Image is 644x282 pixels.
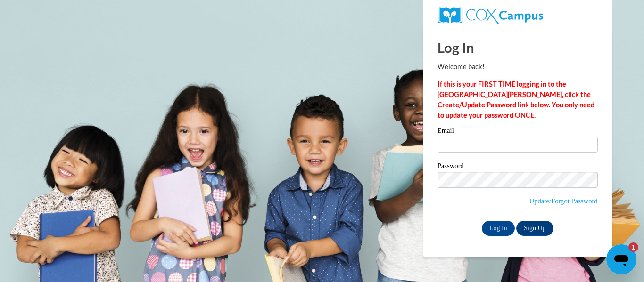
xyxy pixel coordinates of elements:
label: Password [438,162,598,172]
p: Welcome back! [438,62,598,72]
h1: Log In [438,38,598,57]
a: Update/Forgot Password [529,197,598,205]
img: COX Campus [438,7,543,24]
a: COX Campus [438,7,598,24]
iframe: Number of unread messages [619,242,638,252]
label: Email [438,127,598,137]
iframe: Button to launch messaging window, 1 unread message [606,244,636,274]
a: Sign Up [516,221,553,236]
strong: If this is your FIRST TIME logging in to the [GEOGRAPHIC_DATA][PERSON_NAME], click the Create/Upd... [438,80,594,119]
input: Log In [482,221,515,236]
